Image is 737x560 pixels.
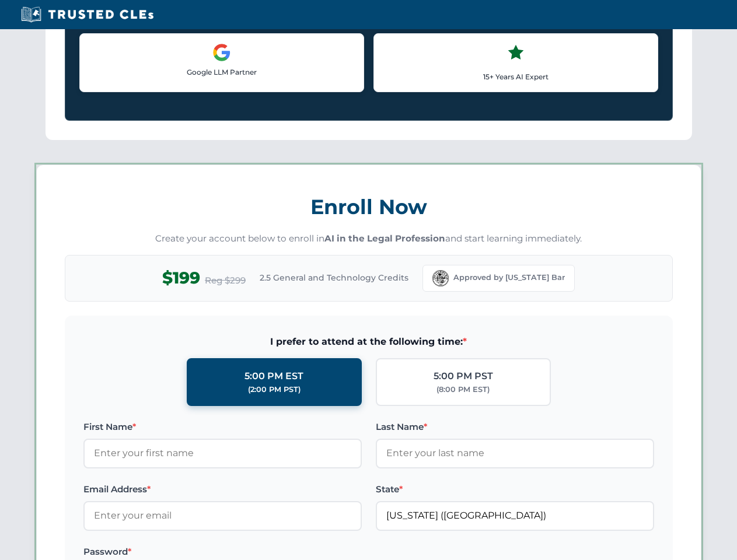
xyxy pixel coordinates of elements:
strong: AI in the Legal Profession [324,233,445,244]
p: Create your account below to enroll in and start learning immediately. [65,232,673,246]
span: Reg $299 [205,274,246,288]
span: 2.5 General and Technology Credits [260,271,408,284]
label: Last Name [376,420,654,434]
p: 15+ Years AI Expert [383,71,648,82]
span: I prefer to attend at the following time: [83,334,654,349]
div: 5:00 PM PST [434,369,493,384]
div: (8:00 PM EST) [436,384,490,395]
img: Google [212,43,231,62]
label: Email Address [83,482,362,496]
input: Florida (FL) [376,501,654,530]
div: 5:00 PM EST [244,369,303,384]
img: Trusted CLEs [18,6,157,23]
input: Enter your first name [83,439,362,468]
h3: Enroll Now [65,188,673,225]
span: Approved by [US_STATE] Bar [453,272,565,283]
img: Florida Bar [432,270,449,286]
div: (2:00 PM PST) [248,384,301,395]
label: State [376,482,654,496]
label: First Name [83,420,362,434]
input: Enter your email [83,501,362,530]
input: Enter your last name [376,439,654,468]
span: $199 [162,265,200,291]
p: Google LLM Partner [89,66,354,78]
label: Password [83,545,362,559]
